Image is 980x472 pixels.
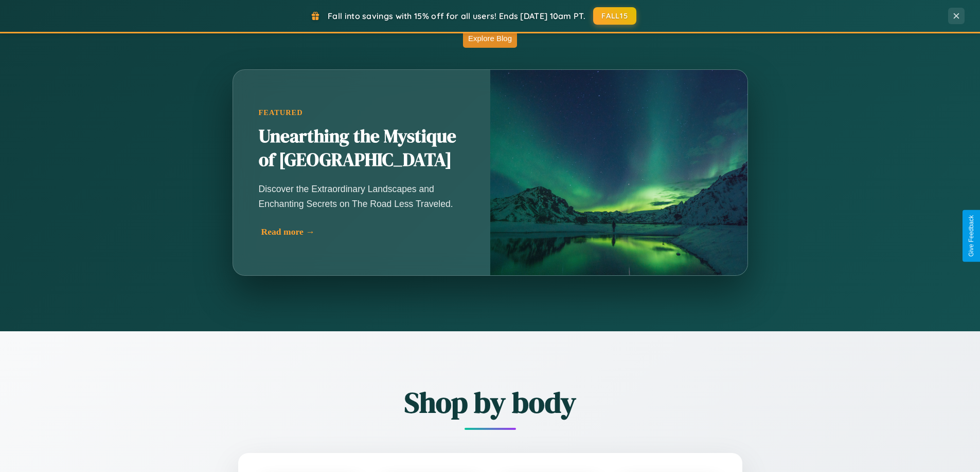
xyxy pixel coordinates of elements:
[259,108,465,117] div: Featured
[463,29,517,48] button: Explore Blog
[593,7,636,25] button: FALL15
[259,125,465,172] h2: Unearthing the Mystique of [GEOGRAPHIC_DATA]
[968,215,975,257] div: Give Feedback
[182,383,799,422] h2: Shop by body
[261,226,467,237] div: Read more →
[259,182,465,211] p: Discover the Extraordinary Landscapes and Enchanting Secrets on The Road Less Traveled.
[328,11,585,21] span: Fall into savings with 15% off for all users! Ends [DATE] 10am PT.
